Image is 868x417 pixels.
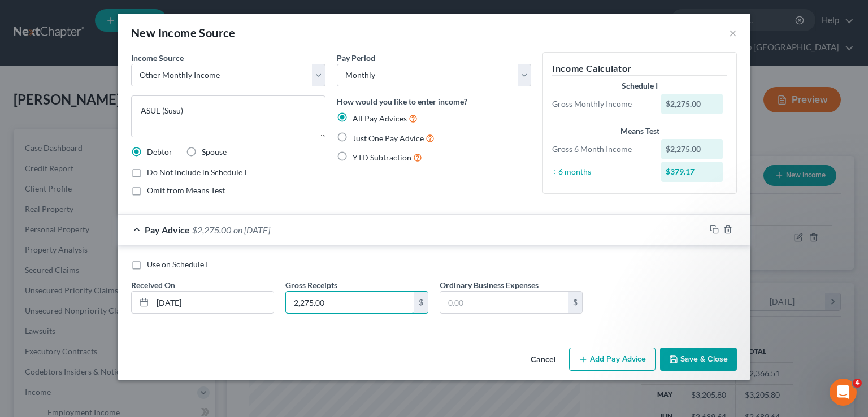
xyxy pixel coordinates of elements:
div: Attorney's Disclosure of Compensation [23,239,189,251]
input: 0.00 [440,292,568,313]
button: Messages [75,313,150,358]
span: on [DATE] [233,224,270,235]
p: How can we help? [23,99,203,119]
div: Statement of Financial Affairs - Gross Yearly Income (Other) [16,255,210,288]
span: $2,275.00 [192,224,231,235]
label: Gross Receipts [285,279,337,291]
div: Statement of Financial Affairs - Attorney or Credit Counseling Fees [23,293,189,316]
span: Home [25,341,50,349]
button: Cancel [522,349,565,371]
span: 4 [853,379,862,388]
span: Help [179,341,197,349]
img: Profile image for James [121,18,144,41]
span: Received On [131,280,175,290]
button: Help [151,313,226,358]
div: Schedule I [552,80,727,92]
p: Hi there! [23,80,203,99]
div: Statement of Financial Affairs - Gross Yearly Income (Other) [23,260,189,284]
span: All Pay Advices [353,114,407,123]
span: Messages [94,341,133,349]
span: Omit from Means Test [147,185,225,195]
span: Search for help [23,192,92,204]
button: × [729,26,737,40]
input: MM/DD/YYYY [153,292,274,313]
div: We typically reply in a few hours [23,154,189,166]
iframe: Intercom live chat [830,379,857,406]
div: Gross Monthly Income [546,98,656,110]
span: Just One Pay Advice [353,133,424,143]
button: Search for help [16,186,210,209]
div: Send us a message [23,142,189,154]
div: Close [194,18,215,38]
span: Use on Schedule I [147,259,208,269]
div: $ [414,292,428,313]
button: Save & Close [660,347,737,371]
h5: Income Calculator [552,62,727,76]
img: Profile image for Lindsey [142,18,165,41]
div: Means Test [552,125,727,137]
div: Send us a messageWe typically reply in a few hours [11,133,215,176]
span: Do Not Include in Schedule I [147,167,246,177]
div: Form Preview Helper [16,214,210,234]
span: Pay Advice [145,224,190,235]
span: Income Source [131,53,184,63]
span: Spouse [202,147,227,157]
div: ÷ 6 months [546,166,656,177]
div: Attorney's Disclosure of Compensation [16,234,210,255]
div: $2,275.00 [661,139,723,159]
input: 0.00 [286,292,414,313]
button: Add Pay Advice [569,347,656,371]
div: Statement of Financial Affairs - Attorney or Credit Counseling Fees [16,288,210,321]
span: Debtor [147,147,172,157]
div: $379.17 [661,162,723,182]
div: Form Preview Helper [23,218,189,230]
label: Pay Period [337,52,375,64]
div: New Income Source [131,25,236,41]
label: Ordinary Business Expenses [440,279,539,291]
span: YTD Subtraction [353,153,411,162]
div: $ [568,292,582,313]
label: How would you like to enter income? [337,95,467,107]
img: Profile image for Emma [164,18,186,41]
img: logo [23,24,98,36]
div: $2,275.00 [661,94,723,114]
div: Gross 6 Month Income [546,144,656,155]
